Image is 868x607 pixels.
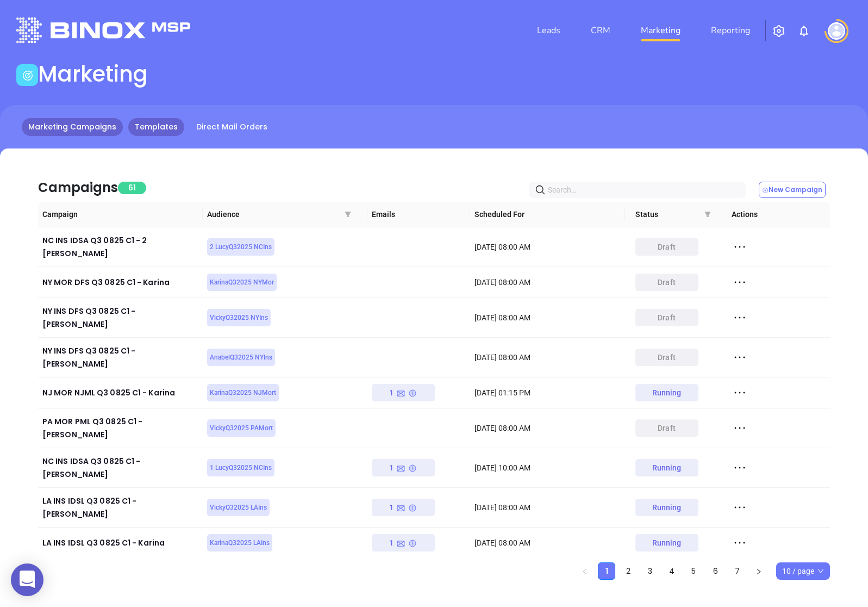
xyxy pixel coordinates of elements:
[548,184,731,196] input: Search…
[620,563,636,579] a: 2
[658,419,676,437] div: draft
[707,562,724,580] li: 6
[474,387,620,399] div: [DATE] 01:15 PM
[663,562,680,580] li: 4
[470,202,625,227] th: Scheduled For
[664,563,680,579] a: 4
[642,563,658,579] a: 3
[118,182,146,194] span: 61
[210,351,272,363] span: AnabelQ32025 NYIns
[474,501,620,513] div: [DATE] 08:00 AM
[389,499,417,516] div: 1
[750,562,767,580] button: right
[38,61,148,87] h1: Marketing
[389,534,417,552] div: 1
[635,208,723,220] span: Status
[42,415,198,441] div: PA MOR PML Q3 0825 C1 - [PERSON_NAME]
[755,568,762,575] span: right
[16,17,190,43] img: logo
[389,459,417,476] div: 1
[210,537,270,549] span: KarinaQ32025 LAIns
[367,202,470,227] th: Emails
[582,568,588,575] span: left
[210,501,267,513] span: VickyQ32025 LAIns
[42,536,198,549] div: LA INS IDSL Q3 0825 C1 - Karina
[658,274,676,291] div: draft
[782,563,824,579] span: 10 / page
[620,562,637,580] li: 2
[210,422,273,434] span: VickyQ32025 PAMort
[652,384,682,401] div: Running
[658,349,676,366] div: draft
[474,422,620,434] div: [DATE] 08:00 AM
[210,276,274,288] span: KarinaQ32025 NYMor
[42,344,198,370] div: NY INS DFS Q3 0825 C1 - [PERSON_NAME]
[210,312,268,324] span: VickyQ32025 NYIns
[128,118,184,136] a: Templates
[190,118,274,136] a: Direct Mail Orders
[776,562,830,580] div: Page Size
[42,305,198,331] div: NY INS DFS Q3 0825 C1 - [PERSON_NAME]
[474,351,620,363] div: [DATE] 08:00 AM
[828,22,845,40] img: user
[797,24,810,38] img: iconNotification
[750,562,767,580] li: Next Page
[685,562,702,580] li: 5
[38,178,118,197] div: Campaigns
[38,202,203,227] th: Campaign
[704,211,711,218] span: filter
[658,309,676,326] div: draft
[22,118,123,136] a: Marketing Campaigns
[652,534,682,552] div: Running
[42,234,198,260] div: NC INS IDSA Q3 0825 C1 - 2 [PERSON_NAME]
[474,312,620,324] div: [DATE] 08:00 AM
[598,562,615,580] li: 1
[759,182,826,198] button: New Campaign
[533,20,565,41] a: Leads
[652,459,682,476] div: Running
[207,208,363,220] span: Audience
[576,562,594,580] button: left
[576,562,594,580] li: Previous Page
[42,494,198,521] div: LA INS IDSL Q3 0825 C1 - [PERSON_NAME]
[345,211,351,218] span: filter
[652,499,682,516] div: Running
[210,387,276,399] span: KarinaQ32025 NJMort
[474,241,620,253] div: [DATE] 08:00 AM
[598,563,615,579] a: 1
[658,238,676,256] div: draft
[42,455,198,481] div: NC INS IDSA Q3 0825 C1 - [PERSON_NAME]
[707,20,754,41] a: Reporting
[586,20,615,41] a: CRM
[389,384,417,401] div: 1
[42,386,198,399] div: NJ MOR NJML Q3 0825 C1 - Karina
[729,563,745,579] a: 7
[702,202,713,227] span: filter
[727,202,830,227] th: Actions
[728,562,746,580] li: 7
[636,20,685,41] a: Marketing
[685,563,702,579] a: 5
[474,462,620,474] div: [DATE] 10:00 AM
[342,202,353,227] span: filter
[210,241,272,253] span: 2 LucyQ32025 NCIns
[772,24,785,38] img: iconSetting
[42,276,198,289] div: NY MOR DFS Q3 0825 C1 - Karina
[474,276,620,288] div: [DATE] 08:00 AM
[474,537,620,549] div: [DATE] 08:00 AM
[641,562,659,580] li: 3
[707,563,723,579] a: 6
[210,462,272,474] span: 1 LucyQ32025 NCIns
